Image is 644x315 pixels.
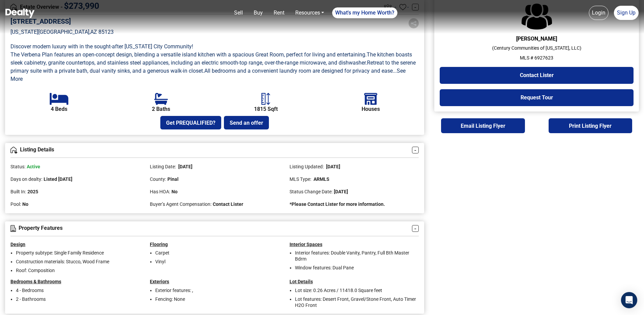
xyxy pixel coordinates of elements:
h4: Listing Details [10,147,412,153]
li: Vinyl [155,259,279,265]
button: Get PREQUALIFIED? [160,116,221,129]
span: Contact Lister [213,201,243,207]
button: Request Tour [440,89,634,106]
span: No [171,189,178,194]
a: ...See More [10,68,407,82]
a: - [412,225,419,232]
h5: Design [10,242,140,247]
span: Has HOA: [150,189,170,194]
p: ( Century Communities of [US_STATE], LLC ) [440,45,634,52]
span: Pinal [167,176,179,182]
a: Login [589,6,608,20]
span: [DATE] [177,164,192,169]
span: County: [150,176,166,182]
h5: Flooring [150,242,279,247]
span: Listed [DATE] [44,176,72,182]
li: Construction materials: Stucco, Wood Frame [16,259,140,265]
span: Status: [10,164,25,169]
h5: Interior Spaces [290,242,419,247]
img: Features [10,225,16,232]
p: MLS # 6927623 [440,54,634,62]
span: No [22,201,28,207]
li: Fencing: None [155,296,279,302]
button: Contact Lister [440,67,634,84]
span: All bedrooms and a convenient laundry room are designed for privacy and ease [204,68,393,74]
li: 4 - Bedrooms [16,287,140,293]
span: ARMLS [313,176,329,182]
li: 2 - Bathrooms [16,296,140,302]
span: [DATE] [325,164,340,169]
img: Dealty - Buy, Sell & Rent Homes [5,8,34,18]
span: The kitchen boasts sleek cabinetry, granite countertops, and stainless steel appliances, includin... [10,51,413,66]
h6: [PERSON_NAME] [440,35,634,42]
a: Buy [251,6,266,20]
span: 2025 [27,189,38,194]
h5: Exteriors [150,279,279,285]
span: Days on dealty: [10,176,42,182]
b: 1815 Sqft [254,106,278,112]
span: Retreat to the serene primary suite with a private bath, dual vanity sinks, and a generous walk-i... [10,59,417,74]
a: Rent [271,6,287,20]
button: Print Listing Flyer [549,118,632,133]
li: Lot size: 0.26 Acres / 11418.0 Square feet [295,287,419,293]
span: Listing Updated: [290,164,324,169]
li: Roof: Composition [16,267,140,273]
span: Listing Date: [150,164,176,169]
button: Email Listing Flyer [441,118,525,133]
li: Exterior features: , [155,287,279,293]
span: Pool: [10,201,21,207]
h5: Bedrooms & Bathrooms [10,279,140,285]
b: 4 Beds [51,106,67,112]
a: What's my Home Worth? [332,7,397,18]
iframe: BigID CMP Widget [3,295,24,315]
a: Sign Up [614,6,639,20]
img: Overview [10,147,17,153]
a: Sell [231,6,246,20]
button: Send an offer [224,116,269,129]
span: Discover modern luxury with in the sought-after [US_STATE] City Community! The Verbena Plan featu... [10,43,367,58]
div: Open Intercom Messenger [621,292,637,308]
li: Window features: Dual Pane [295,265,419,271]
li: Carpet [155,250,279,256]
span: Buyer’s Agent Compensation: [150,201,211,207]
h5: Lot Details [290,279,419,285]
li: Interior features: Double Vanity, Pantry, Full Bth Master Bdrm [295,250,419,262]
span: [DATE] [334,189,348,194]
li: Lot features: Desert Front, Gravel/Stone Front, Auto Timer H2O Front [295,296,419,308]
span: MLS Type: [290,176,311,182]
b: 2 Baths [152,106,170,112]
span: Status Change Date: [290,189,332,194]
b: Houses [362,106,380,112]
strong: *Please Contact Lister for more information. [290,201,385,207]
a: - [412,147,419,153]
span: Active [27,164,40,169]
a: Resources [293,6,327,20]
h4: Property Features [10,225,412,232]
span: Built In: [10,189,26,194]
li: Property subtype: Single Family Residence [16,250,140,256]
